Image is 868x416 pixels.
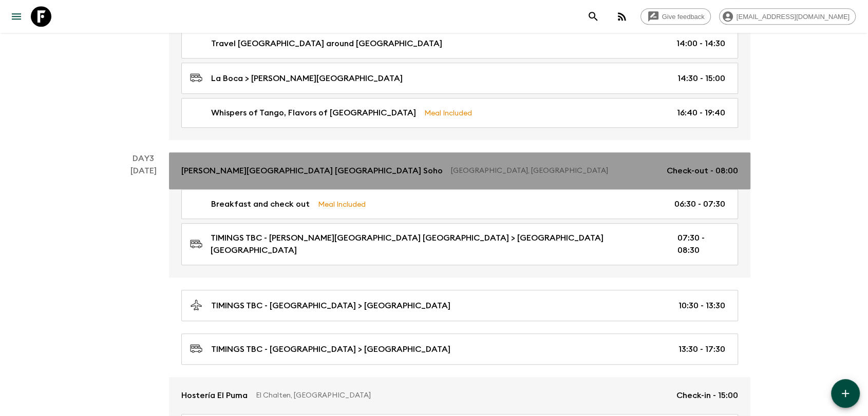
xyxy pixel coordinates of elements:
[677,72,725,85] p: 14:30 - 15:00
[667,165,738,177] p: Check-out - 08:00
[6,6,27,27] button: menu
[181,98,738,128] a: Whispers of Tango, Flavors of [GEOGRAPHIC_DATA]Meal Included16:40 - 19:40
[118,152,169,165] p: Day 3
[181,189,738,219] a: Breakfast and check outMeal Included06:30 - 07:30
[583,6,603,27] button: search adventures
[181,290,738,321] a: TIMINGS TBC - [GEOGRAPHIC_DATA] > [GEOGRAPHIC_DATA]10:30 - 13:30
[169,377,750,414] a: Hostería El PumaEl Chalten, [GEOGRAPHIC_DATA]Check-in - 15:00
[211,37,442,50] p: Travel [GEOGRAPHIC_DATA] around [GEOGRAPHIC_DATA]
[211,107,416,119] p: Whispers of Tango, Flavors of [GEOGRAPHIC_DATA]
[731,13,855,21] span: [EMAIL_ADDRESS][DOMAIN_NAME]
[211,72,403,85] p: La Boca > [PERSON_NAME][GEOGRAPHIC_DATA]
[676,389,738,402] p: Check-in - 15:00
[181,165,443,177] p: [PERSON_NAME][GEOGRAPHIC_DATA] [GEOGRAPHIC_DATA] Soho
[211,300,450,312] p: TIMINGS TBC - [GEOGRAPHIC_DATA] > [GEOGRAPHIC_DATA]
[181,389,248,402] p: Hostería El Puma
[169,152,750,189] a: [PERSON_NAME][GEOGRAPHIC_DATA] [GEOGRAPHIC_DATA] Soho[GEOGRAPHIC_DATA], [GEOGRAPHIC_DATA]Check-ou...
[211,343,450,355] p: TIMINGS TBC - [GEOGRAPHIC_DATA] > [GEOGRAPHIC_DATA]
[656,13,710,21] span: Give feedback
[318,199,366,210] p: Meal Included
[256,390,668,401] p: El Chalten, [GEOGRAPHIC_DATA]
[674,198,725,210] p: 06:30 - 07:30
[451,166,658,176] p: [GEOGRAPHIC_DATA], [GEOGRAPHIC_DATA]
[719,8,856,25] div: [EMAIL_ADDRESS][DOMAIN_NAME]
[181,223,738,265] a: TIMINGS TBC - [PERSON_NAME][GEOGRAPHIC_DATA] [GEOGRAPHIC_DATA] > [GEOGRAPHIC_DATA] [GEOGRAPHIC_DA...
[677,232,725,256] p: 07:30 - 08:30
[640,8,711,25] a: Give feedback
[678,300,725,312] p: 10:30 - 13:30
[678,343,725,355] p: 13:30 - 17:30
[676,37,725,50] p: 14:00 - 14:30
[181,29,738,58] a: Travel [GEOGRAPHIC_DATA] around [GEOGRAPHIC_DATA]14:00 - 14:30
[424,107,472,118] p: Meal Included
[181,63,738,94] a: La Boca > [PERSON_NAME][GEOGRAPHIC_DATA]14:30 - 15:00
[211,198,310,210] p: Breakfast and check out
[181,333,738,365] a: TIMINGS TBC - [GEOGRAPHIC_DATA] > [GEOGRAPHIC_DATA]13:30 - 17:30
[211,232,661,256] p: TIMINGS TBC - [PERSON_NAME][GEOGRAPHIC_DATA] [GEOGRAPHIC_DATA] > [GEOGRAPHIC_DATA] [GEOGRAPHIC_DATA]
[677,107,725,119] p: 16:40 - 19:40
